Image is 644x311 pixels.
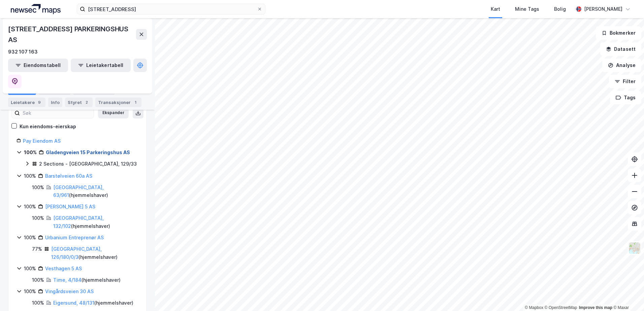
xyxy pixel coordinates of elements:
[596,26,641,40] button: Bokmerker
[8,48,38,56] div: 932 107 163
[24,172,36,180] div: 100%
[610,279,644,311] iframe: Chat Widget
[8,59,68,72] button: Eiendomstabell
[491,5,500,13] div: Kart
[32,245,42,253] div: 77%
[554,5,566,13] div: Bolig
[23,138,61,144] a: Pay Eiendom AS
[24,265,36,273] div: 100%
[132,99,139,106] div: 1
[545,305,577,310] a: OpenStreetMap
[45,235,104,240] a: Urbanium Entreprenør AS
[39,160,137,168] div: 2 Sections - [GEOGRAPHIC_DATA], 129/33
[32,276,44,284] div: 100%
[610,91,641,104] button: Tags
[53,276,121,284] div: ( hjemmelshaver )
[20,123,76,131] div: Kun eiendoms-eierskap
[24,148,37,157] div: 100%
[53,214,138,230] div: ( hjemmelshaver )
[48,98,62,107] div: Info
[51,245,138,261] div: ( hjemmelshaver )
[32,183,44,192] div: 100%
[602,59,641,72] button: Analyse
[24,234,36,242] div: 100%
[32,214,44,222] div: 100%
[8,24,136,45] div: [STREET_ADDRESS] PARKERINGSHUS AS
[53,183,138,200] div: ( hjemmelshaver )
[45,173,92,179] a: Barstølveien 60a AS
[45,204,95,209] a: [PERSON_NAME] 5 AS
[20,108,94,118] input: Søk
[11,4,61,14] img: logo.a4113a55bc3d86da70a041830d287a7e.svg
[525,305,543,310] a: Mapbox
[85,4,257,14] input: Søk på adresse, matrikkel, gårdeiere, leietakere eller personer
[584,5,622,13] div: [PERSON_NAME]
[32,299,44,307] div: 100%
[24,287,36,296] div: 100%
[46,149,130,155] a: Gladengveien 15 Parkeringshus AS
[53,277,82,283] a: Time, 4/184
[53,300,94,306] a: Eigersund, 48/131
[53,215,104,229] a: [GEOGRAPHIC_DATA], 132/102
[600,42,641,56] button: Datasett
[83,99,90,106] div: 2
[609,75,641,88] button: Filter
[628,242,641,254] img: Z
[24,203,36,211] div: 100%
[515,5,539,13] div: Mine Tags
[53,299,133,307] div: ( hjemmelshaver )
[65,98,93,107] div: Styret
[51,246,102,260] a: [GEOGRAPHIC_DATA], 126/180/0/3
[8,98,45,107] div: Leietakere
[53,184,104,198] a: [GEOGRAPHIC_DATA], 63/961
[579,305,612,310] a: Improve this map
[36,99,43,106] div: 9
[98,108,129,118] button: Ekspander
[45,266,82,271] a: Vesthagen 5 AS
[71,59,131,72] button: Leietakertabell
[95,98,141,107] div: Transaksjoner
[45,288,94,294] a: Vingårdsveien 30 AS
